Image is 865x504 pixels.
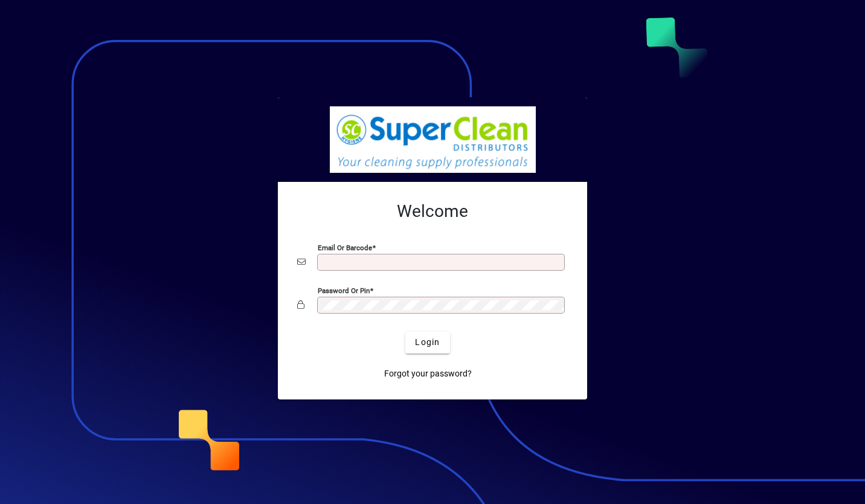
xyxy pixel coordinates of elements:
[379,363,477,385] a: Forgot your password?
[318,243,372,251] mat-label: Email or Barcode
[415,336,440,349] span: Login
[297,201,568,222] h2: Welcome
[384,367,472,380] span: Forgot your password?
[405,332,449,354] button: Login
[318,286,370,294] mat-label: Password or Pin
